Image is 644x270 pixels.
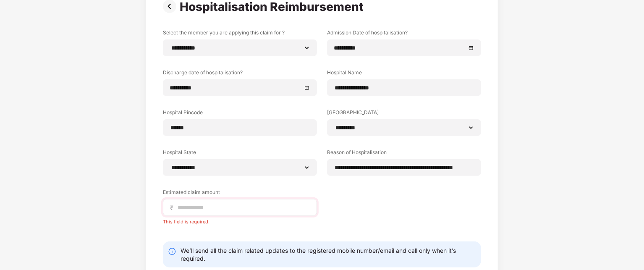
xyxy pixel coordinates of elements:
span: ₹ [170,204,177,212]
label: Hospital State [163,149,317,159]
div: This field is required. [163,216,317,225]
img: svg+xml;base64,PHN2ZyBpZD0iSW5mby0yMHgyMCIgeG1sbnM9Imh0dHA6Ly93d3cudzMub3JnLzIwMDAvc3ZnIiB3aWR0aD... [168,247,176,256]
label: Hospital Pincode [163,109,317,119]
div: We’ll send all the claim related updates to the registered mobile number/email and call only when... [181,246,476,262]
label: Discharge date of hospitalisation? [163,69,317,79]
label: Select the member you are applying this claim for ? [163,29,317,39]
label: Reason of Hospitalisation [327,149,481,159]
label: Hospital Name [327,69,481,79]
label: Estimated claim amount [163,189,317,199]
label: [GEOGRAPHIC_DATA] [327,109,481,119]
label: Admission Date of hospitalisation? [327,29,481,39]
